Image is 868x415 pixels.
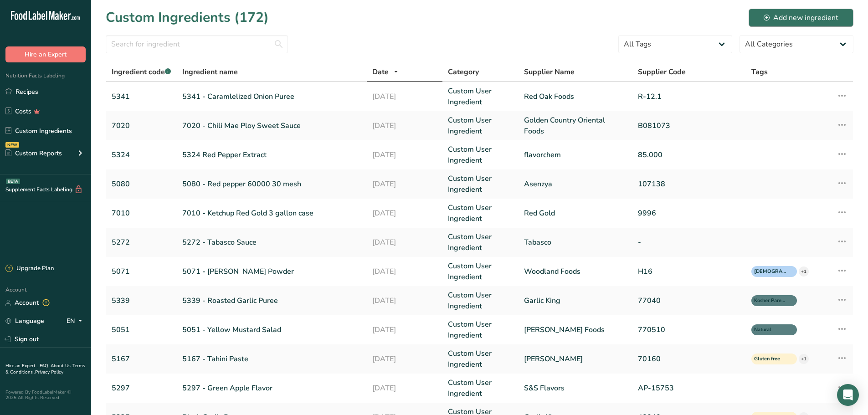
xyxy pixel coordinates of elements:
[524,115,627,137] a: Golden Country Oriental Foods
[5,313,44,329] a: Language
[112,266,171,277] a: 5071
[754,326,786,334] span: Natural
[448,144,513,166] a: Custom User Ingredient
[112,91,171,102] a: 5341
[524,67,575,77] span: Supplier Name
[799,354,809,364] div: +1
[448,202,513,224] a: Custom User Ingredient
[448,290,513,312] a: Custom User Ingredient
[638,120,741,131] a: B081073
[764,12,838,23] div: Add new ingredient
[112,324,171,335] a: 5051
[372,208,437,219] a: [DATE]
[112,237,171,248] a: 5272
[638,354,741,364] a: 70160
[638,383,741,394] a: AP-15753
[182,324,361,335] a: 5051 - Yellow Mustard Salad
[638,67,686,77] span: Supplier Code
[182,208,361,219] a: 7010 - Ketchup Red Gold 3 gallon case
[112,67,171,77] span: Ingredient code
[448,173,513,195] a: Custom User Ingredient
[182,295,361,306] a: 5339 - Roasted Garlic Puree
[837,384,859,406] div: Open Intercom Messenger
[182,91,361,102] a: 5341 - Caramlelized Onion Puree
[638,237,741,248] a: -
[106,35,288,53] input: Search for ingredient
[638,324,741,335] a: 770510
[751,67,768,77] span: Tags
[638,179,741,190] a: 107138
[182,354,361,364] a: 5167 - Tahini Paste
[799,266,809,277] div: +1
[182,67,238,77] span: Ingredient name
[67,316,86,327] div: EN
[6,179,20,184] div: BETA
[524,149,627,160] a: flavorchem
[448,67,479,77] span: Category
[182,149,361,160] a: 5324 Red Pepper Extract
[524,208,627,219] a: Red Gold
[5,363,38,369] a: Hire an Expert .
[524,383,627,394] a: S&S Flavors
[112,120,171,131] a: 7020
[448,377,513,399] a: Custom User Ingredient
[112,179,171,190] a: 5080
[448,115,513,137] a: Custom User Ingredient
[749,9,853,27] button: Add new ingredient
[5,363,85,375] a: Terms & Conditions .
[51,363,72,369] a: About Us .
[524,266,627,277] a: Woodland Foods
[106,7,269,28] h1: Custom Ingredients (172)
[372,324,437,335] a: [DATE]
[182,120,361,131] a: 7020 - Chili Mae Ploy Sweet Sauce
[524,91,627,102] a: Red Oak Foods
[638,266,741,277] a: H16
[638,149,741,160] a: 85.000
[524,179,627,190] a: Asenzya
[754,268,786,276] span: [DEMOGRAPHIC_DATA]
[372,179,437,190] a: [DATE]
[5,264,54,273] div: Upgrade Plan
[5,46,86,62] button: Hire an Expert
[182,383,361,394] a: 5297 - Green Apple Flavor
[372,295,437,306] a: [DATE]
[448,231,513,253] a: Custom User Ingredient
[112,295,171,306] a: 5339
[372,149,437,160] a: [DATE]
[5,389,86,400] div: Powered By FoodLabelMaker © 2025 All Rights Reserved
[448,319,513,341] a: Custom User Ingredient
[372,266,437,277] a: [DATE]
[638,295,741,306] a: 77040
[372,383,437,394] a: [DATE]
[524,237,627,248] a: Tabasco
[524,324,627,335] a: [PERSON_NAME] Foods
[112,383,171,394] a: 5297
[40,363,51,369] a: FAQ .
[448,261,513,282] a: Custom User Ingredient
[112,354,171,364] a: 5167
[182,179,361,190] a: 5080 - Red pepper 60000 30 mesh
[524,295,627,306] a: Garlic King
[448,348,513,370] a: Custom User Ingredient
[35,369,63,375] a: Privacy Policy
[372,120,437,131] a: [DATE]
[372,67,389,77] span: Date
[448,86,513,108] a: Custom User Ingredient
[182,266,361,277] a: 5071 - [PERSON_NAME] Powder
[372,91,437,102] a: [DATE]
[754,297,786,305] span: Kosher Pareve
[524,354,627,364] a: [PERSON_NAME]
[5,149,62,158] div: Custom Reports
[372,237,437,248] a: [DATE]
[638,208,741,219] a: 9996
[638,91,741,102] a: R-12.1
[5,142,19,148] div: NEW
[372,354,437,364] a: [DATE]
[182,237,361,248] a: 5272 - Tabasco Sauce
[112,149,171,160] a: 5324
[112,208,171,219] a: 7010
[754,355,786,363] span: Gluten free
